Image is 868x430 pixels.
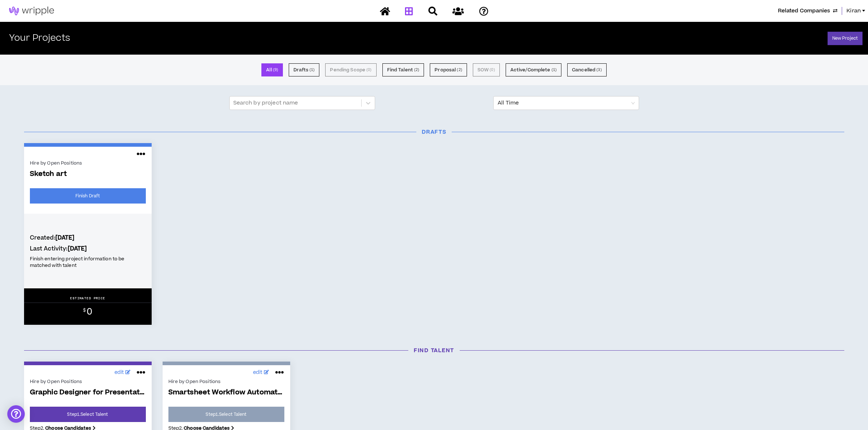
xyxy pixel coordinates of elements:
button: Active/Complete (1) [506,63,561,76]
a: New Project [828,32,863,45]
span: Smartsheet Workflow Automations Expert [168,388,284,397]
p: ESTIMATED PRICE [70,296,105,300]
div: Hire by Open Positions [30,160,146,166]
span: Related Companies [778,7,830,15]
a: Finish Draft [30,188,146,204]
a: edit [113,367,133,378]
button: Related Companies [778,7,837,15]
small: ( 3 ) [596,67,602,73]
button: Drafts (1) [289,63,319,76]
h3: Find Talent [19,347,850,354]
h2: Your Projects [9,33,70,44]
small: ( 0 ) [366,67,371,73]
button: SOW (0) [473,63,500,76]
span: Graphic Designer for Presentations [30,388,146,397]
h3: Drafts [19,128,850,136]
button: Cancelled (3) [567,63,607,76]
small: ( 1 ) [552,67,557,73]
small: ( 2 ) [457,67,462,73]
b: [DATE] [55,234,75,242]
small: ( 0 ) [490,67,495,73]
button: Proposal (2) [430,63,467,76]
span: Kiran [846,7,861,15]
span: edit [114,369,124,376]
span: Sketch art [30,170,146,178]
small: ( 2 ) [414,67,419,73]
b: [DATE] [68,245,87,253]
sup: $ [83,307,86,313]
small: ( 1 ) [310,67,315,73]
span: edit [253,369,263,376]
span: All Time [498,96,635,110]
div: Hire by Open Positions [168,378,284,385]
a: edit [251,367,271,378]
button: All (9) [261,63,283,76]
button: Pending Scope (0) [325,63,376,76]
small: ( 9 ) [273,67,278,73]
button: Find Talent (2) [382,63,424,76]
div: Hire by Open Positions [30,378,146,385]
h4: Created: [30,234,146,242]
h4: Last Activity: [30,245,146,253]
span: 0 [87,305,92,318]
a: Step1.Select Talent [30,407,146,422]
div: Open Intercom Messenger [7,405,25,423]
p: Finish entering project information to be matched with talent [30,256,140,269]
